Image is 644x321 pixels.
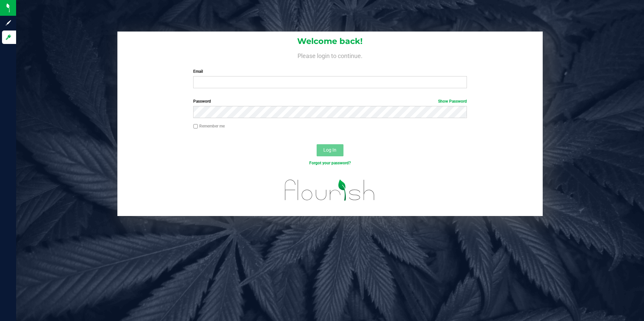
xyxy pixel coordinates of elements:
[5,34,12,41] inline-svg: Log in
[117,51,543,59] h4: Please login to continue.
[5,19,12,26] inline-svg: Sign up
[323,147,336,153] span: Log In
[193,99,211,104] span: Password
[438,99,467,104] a: Show Password
[309,161,351,165] a: Forgot your password?
[193,124,198,129] input: Remember me
[317,144,343,156] button: Log In
[117,37,543,46] h1: Welcome back!
[277,173,383,207] img: flourish_logo.svg
[193,123,225,129] label: Remember me
[193,68,467,74] label: Email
